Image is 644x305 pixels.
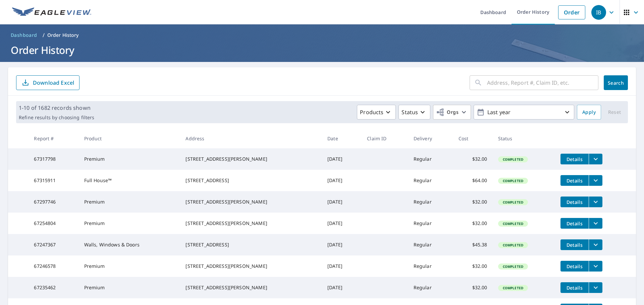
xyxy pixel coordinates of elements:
[565,177,585,184] span: Details
[589,154,602,164] button: filesDropdownBtn-67317798
[398,105,430,120] button: Status
[453,255,493,277] td: $32.00
[362,129,408,148] th: Claim ID
[485,106,563,118] p: Last year
[589,197,602,207] button: filesDropdownBtn-67297746
[180,129,322,148] th: Address
[565,285,585,291] span: Details
[493,129,555,148] th: Status
[79,277,180,298] td: Premium
[453,191,493,213] td: $32.00
[408,277,453,298] td: Regular
[79,234,180,255] td: Walls, Windows & Doors
[433,105,471,120] button: Orgs
[499,200,527,205] span: Completed
[453,234,493,255] td: $45.38
[560,282,589,293] button: detailsBtn-67235462
[408,234,453,255] td: Regular
[12,7,91,17] img: EV Logo
[565,199,585,205] span: Details
[499,243,527,247] span: Completed
[185,241,317,248] div: [STREET_ADDRESS]
[589,282,602,293] button: filesDropdownBtn-67235462
[185,284,317,291] div: [STREET_ADDRESS][PERSON_NAME]
[43,31,45,39] li: /
[29,255,78,277] td: 67246578
[408,191,453,213] td: Regular
[453,277,493,298] td: $32.00
[322,191,362,213] td: [DATE]
[29,129,78,148] th: Report #
[79,255,180,277] td: Premium
[79,170,180,191] td: Full House™
[436,108,459,117] span: Orgs
[79,191,180,213] td: Premium
[47,32,79,39] p: Order History
[29,277,78,298] td: 67235462
[609,80,623,86] span: Search
[591,5,606,20] div: IB
[408,213,453,234] td: Regular
[185,220,317,227] div: [STREET_ADDRESS][PERSON_NAME]
[322,255,362,277] td: [DATE]
[582,108,596,117] span: Apply
[589,239,602,250] button: filesDropdownBtn-67247367
[322,277,362,298] td: [DATE]
[33,79,74,86] p: Download Excel
[29,191,78,213] td: 67297746
[453,129,493,148] th: Cost
[453,148,493,170] td: $32.00
[185,199,317,205] div: [STREET_ADDRESS][PERSON_NAME]
[29,234,78,255] td: 67247367
[560,197,589,207] button: detailsBtn-67297746
[499,286,527,290] span: Completed
[577,105,601,120] button: Apply
[408,170,453,191] td: Regular
[19,115,94,121] p: Refine results by choosing filters
[453,170,493,191] td: $64.00
[589,218,602,229] button: filesDropdownBtn-67254804
[322,234,362,255] td: [DATE]
[29,213,78,234] td: 67254804
[408,148,453,170] td: Regular
[79,148,180,170] td: Premium
[79,129,180,148] th: Product
[8,30,40,41] a: Dashboard
[560,154,589,164] button: detailsBtn-67317798
[560,218,589,229] button: detailsBtn-67254804
[560,239,589,250] button: detailsBtn-67247367
[185,156,317,162] div: [STREET_ADDRESS][PERSON_NAME]
[565,156,585,162] span: Details
[560,175,589,186] button: detailsBtn-67315911
[357,105,396,120] button: Products
[560,261,589,272] button: detailsBtn-67246578
[408,255,453,277] td: Regular
[79,213,180,234] td: Premium
[360,108,383,116] p: Products
[558,5,585,19] a: Order
[8,30,636,41] nav: breadcrumb
[589,175,602,186] button: filesDropdownBtn-67315911
[487,73,598,92] input: Address, Report #, Claim ID, etc.
[453,213,493,234] td: $32.00
[322,148,362,170] td: [DATE]
[565,263,585,270] span: Details
[604,75,628,90] button: Search
[185,177,317,184] div: [STREET_ADDRESS]
[8,43,636,57] h1: Order History
[408,129,453,148] th: Delivery
[499,178,527,183] span: Completed
[16,75,79,90] button: Download Excel
[322,170,362,191] td: [DATE]
[474,105,574,120] button: Last year
[322,129,362,148] th: Date
[565,242,585,248] span: Details
[29,170,78,191] td: 67315911
[589,261,602,272] button: filesDropdownBtn-67246578
[499,221,527,226] span: Completed
[322,213,362,234] td: [DATE]
[499,264,527,269] span: Completed
[565,220,585,227] span: Details
[401,108,418,116] p: Status
[11,32,37,39] span: Dashboard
